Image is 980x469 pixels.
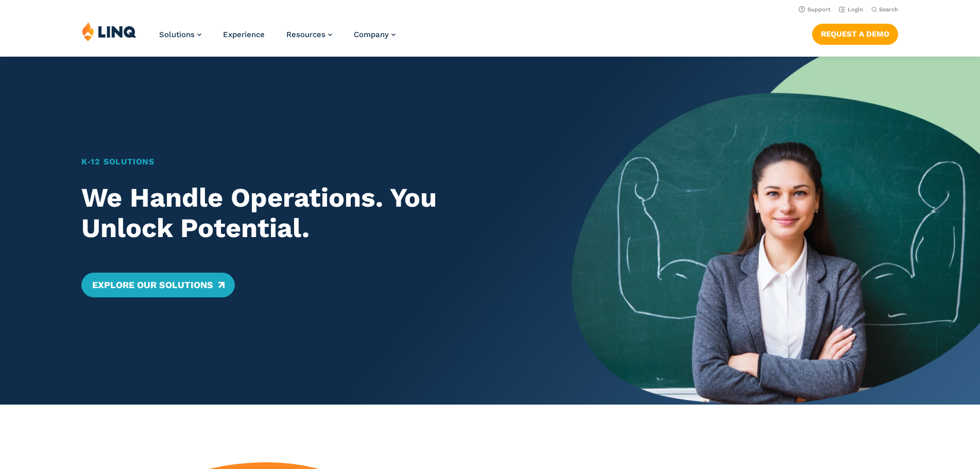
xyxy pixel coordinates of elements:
span: Search [879,6,898,13]
a: Login [839,6,863,13]
img: LINQ | K‑12 Software [82,22,136,41]
h1: K‑12 Solutions [81,156,531,168]
a: Support [799,6,831,13]
a: Request a Demo [812,24,898,44]
a: Company [354,30,396,39]
h2: We Handle Operations. You Unlock Potential. [81,182,531,244]
button: Open Search Bar [871,6,898,13]
span: Company [354,30,389,39]
a: Solutions [159,30,201,39]
nav: Primary Navigation [159,22,396,56]
a: Experience [223,30,265,39]
nav: Button Navigation [812,22,898,44]
span: Resources [286,30,325,39]
img: Home Banner [572,57,980,405]
a: Resources [286,30,332,39]
a: Explore Our Solutions [81,273,234,297]
span: Solutions [159,30,195,39]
